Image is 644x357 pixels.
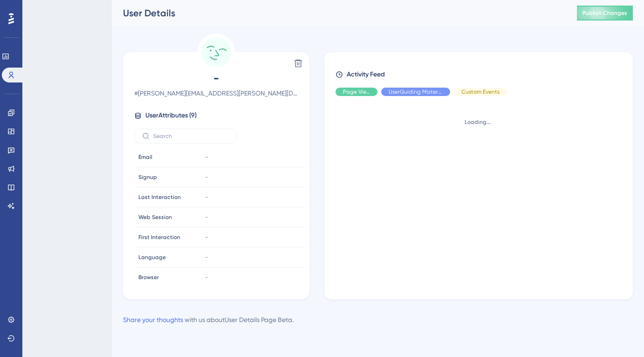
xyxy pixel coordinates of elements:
[138,213,172,221] span: Web Session
[145,110,197,121] span: User Attributes ( 9 )
[153,133,229,139] input: Search
[205,274,208,281] span: -
[205,193,208,201] span: -
[347,69,385,80] span: Activity Feed
[138,274,159,281] span: Browser
[205,213,208,221] span: -
[205,153,208,161] span: -
[123,314,294,325] div: with us about User Details Page Beta .
[336,118,620,126] div: Loading...
[123,7,554,20] div: User Details
[138,193,181,201] span: Last Interaction
[343,88,370,96] span: Page View
[389,88,443,96] span: UserGuiding Material
[138,173,157,181] span: Signup
[138,254,166,261] span: Language
[205,233,208,241] span: -
[582,9,627,17] span: Publish Changes
[134,88,298,99] span: # [PERSON_NAME][EMAIL_ADDRESS][PERSON_NAME][DOMAIN_NAME]
[134,71,298,86] span: -
[577,6,633,21] button: Publish Changes
[123,316,183,323] a: Share your thoughts
[138,233,180,241] span: First Interaction
[138,153,152,161] span: Email
[205,254,208,261] span: -
[205,173,208,181] span: -
[461,88,500,96] span: Custom Events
